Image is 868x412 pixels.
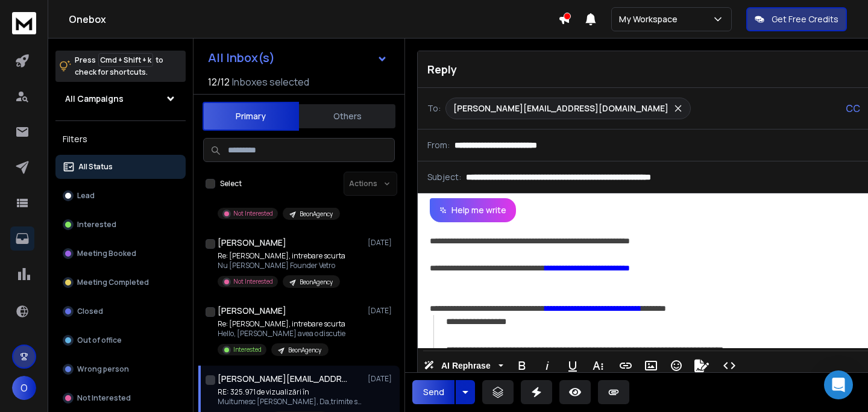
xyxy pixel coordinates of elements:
span: AI Rephrase [439,361,493,371]
button: Not Interested [55,386,186,410]
button: Send [412,380,454,404]
button: Interested [55,213,186,237]
button: Underline (⌘U) [561,354,584,378]
button: Bold (⌘B) [511,354,533,378]
p: Get Free Credits [772,13,838,25]
p: All Status [78,162,113,172]
p: Not Interested [233,209,273,218]
p: CC [846,101,860,116]
div: Open Intercom Messenger [824,370,853,399]
p: Lead [77,191,95,201]
p: Multumesc [PERSON_NAME], Da,trimite si sa [218,397,362,407]
button: All Status [55,155,186,179]
p: My Workspace [619,13,682,25]
h1: [PERSON_NAME] [218,237,286,249]
h1: All Inbox(s) [208,52,275,64]
p: Meeting Completed [77,278,149,287]
p: BeonAgency [300,278,333,287]
button: Italic (⌘I) [536,354,559,378]
p: Reply [427,61,457,78]
button: Insert Link (⌘K) [614,354,637,378]
button: O [12,376,36,400]
p: From: [427,139,450,151]
p: Not Interested [233,277,273,286]
p: Closed [77,307,103,316]
p: Wrong person [77,364,129,374]
p: Interested [233,345,262,354]
p: Meeting Booked [77,249,136,258]
button: Code View [718,354,741,378]
h1: [PERSON_NAME][EMAIL_ADDRESS][DOMAIN_NAME] [218,373,350,385]
button: Closed [55,299,186,323]
h3: Inboxes selected [232,75,309,89]
button: Insert Image (⌘P) [640,354,662,378]
p: [DATE] [368,374,395,384]
h1: All Campaigns [65,93,124,105]
h1: Onebox [69,12,558,27]
button: Wrong person [55,357,186,381]
p: RE: 325.971 de vizualizări în [218,387,362,397]
h1: [PERSON_NAME] [218,305,286,317]
button: Others [299,103,395,130]
button: All Campaigns [55,87,186,111]
p: [PERSON_NAME][EMAIL_ADDRESS][DOMAIN_NAME] [453,102,668,114]
p: Hello, [PERSON_NAME] avea o discutie [218,329,345,339]
p: Re: [PERSON_NAME], intrebare scurta [218,319,345,329]
button: Meeting Completed [55,270,186,295]
button: Out of office [55,328,186,352]
button: Primary [203,102,299,131]
img: logo [12,12,36,34]
button: Lead [55,184,186,208]
button: All Inbox(s) [198,46,397,70]
span: 12 / 12 [208,75,230,89]
p: BeonAgency [300,210,333,219]
h3: Filters [55,131,186,148]
p: [DATE] [368,238,395,248]
button: Signature [690,354,713,378]
p: BeonAgency [288,346,321,355]
p: To: [427,102,441,114]
span: Cmd + Shift + k [98,53,153,67]
p: Interested [77,220,116,229]
label: Select [220,179,242,189]
button: Emoticons [665,354,688,378]
p: Out of office [77,336,122,345]
p: [DATE] [368,306,395,316]
p: Nu [PERSON_NAME] Founder Vetro [218,261,345,270]
button: AI Rephrase [421,354,506,378]
p: Subject: [427,171,461,183]
button: Help me write [430,198,516,222]
p: Not Interested [77,393,131,403]
button: Meeting Booked [55,242,186,266]
button: More Text [587,354,609,378]
button: Get Free Credits [746,7,847,31]
p: Re: [PERSON_NAME], intrebare scurta [218,251,345,261]
p: Press to check for shortcuts. [75,54,163,78]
